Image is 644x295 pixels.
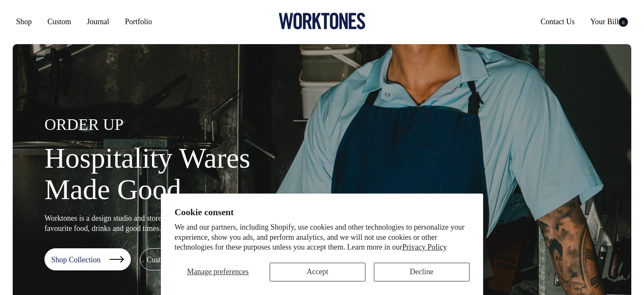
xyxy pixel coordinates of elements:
a: Your Bill0 [587,14,631,29]
p: We and our partners, including Shopify, use cookies and other technologies to personalize your ex... [174,222,470,252]
a: Shop Collection [44,248,131,270]
a: Custom Services [140,248,229,270]
span: Manage preferences [187,267,249,276]
h1: Hospitality Wares Made Good [44,142,315,206]
h2: Cookie consent [174,207,470,218]
a: Privacy Policy [402,243,447,251]
a: Shop [13,14,35,29]
button: Decline [374,263,470,281]
a: Custom [44,14,75,29]
h4: ORDER UP [44,116,315,134]
span: 0 [619,17,628,27]
p: Worktones is a design studio and store for those serving up our favourite food, drinks and good t... [44,213,237,233]
a: Contact Us [537,14,578,29]
button: Manage preferences [174,263,261,281]
a: Portfolio [122,14,155,29]
button: Accept [270,263,365,281]
a: Journal [83,14,113,29]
